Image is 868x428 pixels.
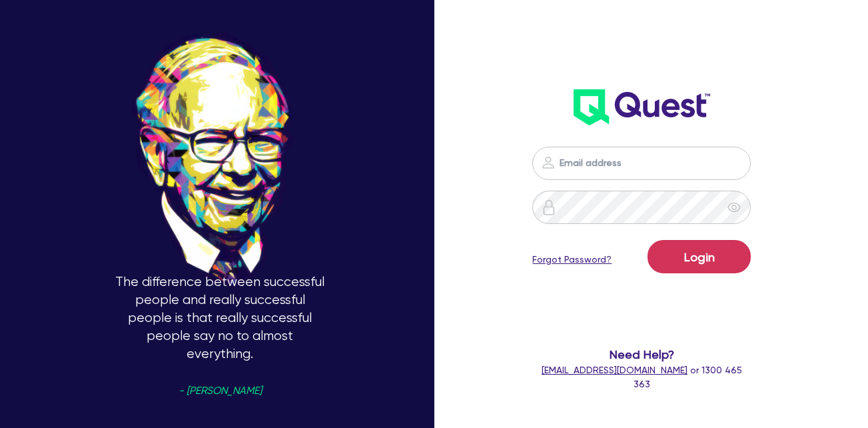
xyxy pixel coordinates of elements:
span: Need Help? [532,345,751,363]
input: Email address [532,147,751,180]
a: Forgot Password? [532,253,612,267]
img: icon-password [540,155,556,171]
button: Login [648,240,751,273]
img: wH2k97JdezQIQAAAABJRU5ErkJggg== [574,89,710,125]
span: - [PERSON_NAME] [179,386,262,396]
a: [EMAIL_ADDRESS][DOMAIN_NAME] [542,365,687,375]
span: or 1300 465 363 [542,365,742,389]
img: icon-password [541,199,557,215]
span: eye [727,201,741,214]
